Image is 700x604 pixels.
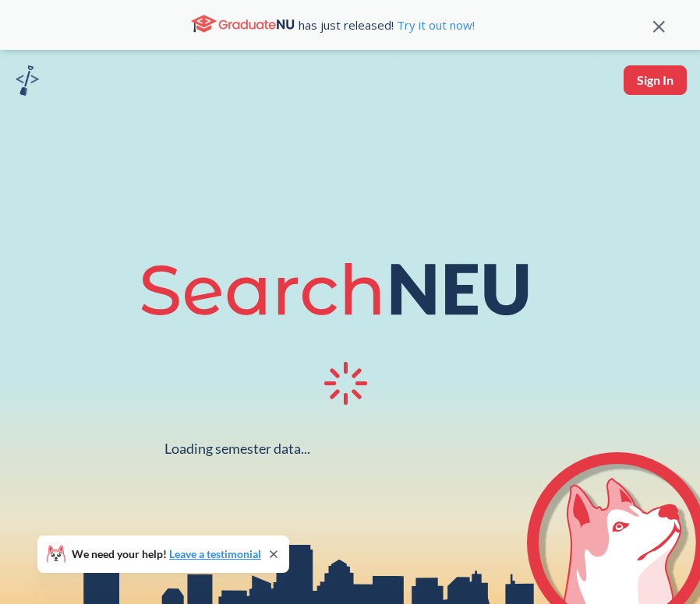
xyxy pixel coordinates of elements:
[624,65,687,95] button: Sign In
[16,65,39,100] a: sandbox logo
[16,65,39,96] img: sandbox logo
[394,17,475,33] a: Try it out now!
[72,549,261,560] span: We need your help!
[169,547,261,560] a: Leave a testimonial
[299,16,475,33] span: has just released!
[164,440,310,458] div: Loading semester data...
